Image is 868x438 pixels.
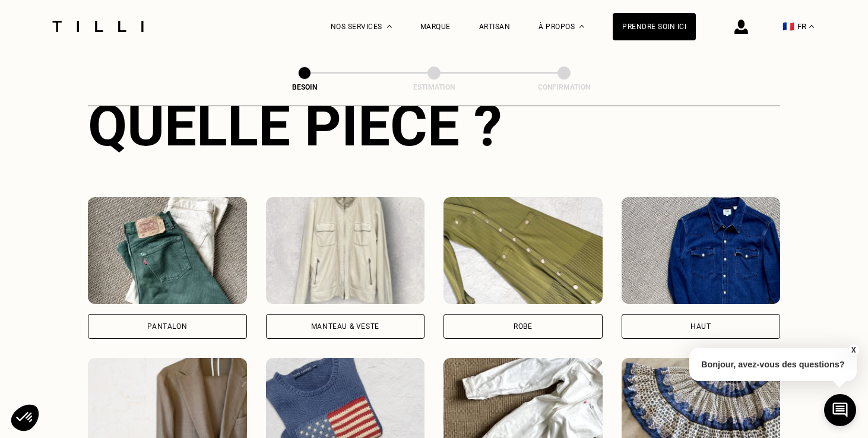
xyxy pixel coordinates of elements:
[147,323,187,330] div: Pantalon
[245,83,364,91] div: Besoin
[479,23,511,31] a: Artisan
[783,21,794,32] span: 🇫🇷
[420,23,451,31] a: Marque
[514,323,532,330] div: Robe
[443,197,603,304] img: Tilli retouche votre Robe
[690,323,711,330] div: Haut
[387,25,392,28] img: Menu déroulant
[48,21,148,32] img: Logo du service de couturière Tilli
[622,197,781,304] img: Tilli retouche votre Haut
[579,25,584,28] img: Menu déroulant à propos
[689,348,857,381] p: Bonjour, avez-vous des questions?
[311,323,379,330] div: Manteau & Veste
[375,83,493,91] div: Estimation
[847,344,859,357] button: X
[88,93,780,159] div: Quelle pièce ?
[613,13,696,40] a: Prendre soin ici
[809,25,814,28] img: menu déroulant
[88,197,247,304] img: Tilli retouche votre Pantalon
[266,197,425,304] img: Tilli retouche votre Manteau & Veste
[505,83,623,91] div: Confirmation
[734,20,748,34] img: icône connexion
